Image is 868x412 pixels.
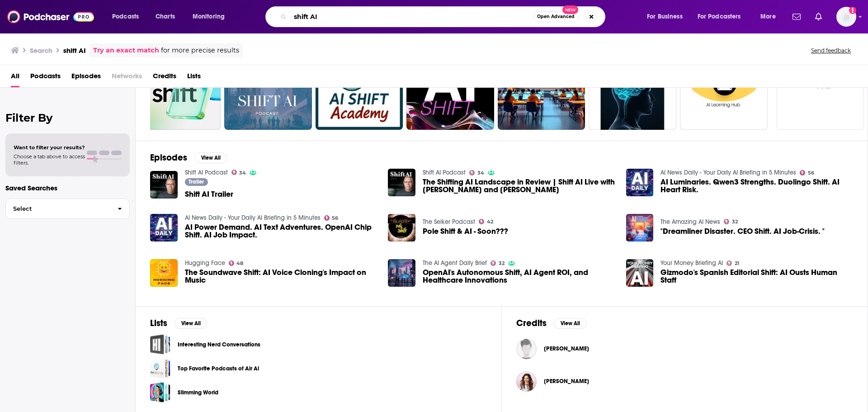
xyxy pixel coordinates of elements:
[735,261,739,265] span: 21
[185,223,377,239] a: AI Power Demand. AI Text Adventures. OpenAI Chip Shift. AI Job Impact.
[150,317,167,329] h2: Lists
[516,317,586,329] a: CreditsView All
[516,371,537,392] img: Angie Griffith
[229,260,244,266] a: 48
[388,169,415,196] img: The Shifting AI Landscape in Review | Shift AI Live with Boaz Ashkenazy and Ashwin Kadaru
[836,7,856,27] button: Show profile menu
[14,144,85,151] span: Want to filter your results?
[626,169,654,196] img: AI Luminaries. Qwen3 Strengths. Duolingo Shift. AI Heart Risk.
[660,169,796,176] a: AI News Daily - Your Daily AI Briefing in 5 Minutes
[537,14,575,19] span: Open Advanced
[808,171,814,175] span: 56
[150,152,227,163] a: EpisodesView All
[178,340,260,350] a: Interesting Nerd Conversations
[11,69,19,87] span: All
[332,216,338,220] span: 56
[836,7,856,27] img: User Profile
[93,45,159,56] a: Try an exact match
[800,170,814,175] a: 56
[836,7,856,27] span: Logged in as eseto
[185,269,377,284] a: The Soundwave Shift: AI Voice Cloning's Impact on Music
[469,170,484,175] a: 34
[150,214,178,242] img: AI Power Demand. AI Text Adventures. OpenAI Chip Shift. AI Job Impact.
[274,6,614,27] div: Search podcasts, credits, & more...
[186,9,236,24] button: open menu
[754,9,787,24] button: open menu
[544,345,589,352] span: [PERSON_NAME]
[789,9,804,24] a: Show notifications dropdown
[544,378,589,385] span: [PERSON_NAME]
[479,219,493,224] a: 42
[236,261,243,265] span: 48
[5,111,130,124] h2: Filter By
[626,214,654,242] a: "Dreamliner Disaster. CEO Shift. AI Job-Crisis. "
[516,317,547,329] h2: Credits
[185,190,233,198] span: Shift AI Trailer
[187,69,201,87] a: Lists
[849,7,856,14] svg: Add a profile image
[423,218,475,226] a: The Seiker Podcast
[5,199,130,219] button: Select
[641,9,694,24] button: open menu
[153,69,176,87] a: Credits
[14,153,85,166] span: Choose a tab above to access filters.
[150,171,178,199] a: Shift AI Trailer
[423,259,487,267] a: The AI Agent Daily Brief
[544,345,589,352] a: Emmeline Chandes
[112,69,142,87] span: Networks
[231,170,246,175] a: 34
[71,69,101,87] a: Episodes
[647,10,683,23] span: For Business
[554,318,586,329] button: View All
[808,47,854,54] button: Send feedback
[189,179,204,185] span: Trailer
[150,358,170,379] a: Top Favorite Podcasts of Air Ai
[30,69,61,87] a: Podcasts
[660,259,723,267] a: Your Money Briefing AI
[698,10,741,23] span: For Podcasters
[63,46,86,55] h3: shift AI
[185,214,321,222] a: AI News Daily - Your Daily AI Briefing in 5 Minutes
[178,364,259,374] a: Top Favorite Podcasts of Air Ai
[724,219,738,224] a: 32
[150,259,178,287] img: The Soundwave Shift: AI Voice Cloning's Impact on Music
[516,367,853,396] button: Angie GriffithAngie Griffith
[112,10,139,23] span: Podcasts
[660,269,853,284] a: Gizmodo's Spanish Editorial Shift: AI Ousts Human Staff
[388,259,415,287] img: OpenAI's Autonomous Shift, AI Agent ROI, and Healthcare Innovations
[106,9,151,24] button: open menu
[5,184,130,192] p: Saved Searches
[660,178,853,194] a: AI Luminaries. Qwen3 Strengths. Duolingo Shift. AI Heart Risk.
[150,382,170,403] a: Slimming World
[626,259,654,287] img: Gizmodo's Spanish Editorial Shift: AI Ousts Human Staff
[660,227,825,235] span: "Dreamliner Disaster. CEO Shift. AI Job-Crisis. "
[544,378,589,385] a: Angie Griffith
[533,11,579,22] button: Open AdvancedNew
[423,269,615,284] a: OpenAI's Autonomous Shift, AI Agent ROI, and Healthcare Innovations
[811,9,826,24] a: Show notifications dropdown
[194,152,227,163] button: View All
[388,214,415,242] img: Pole Shift & AI - Soon???
[30,46,52,55] h3: Search
[499,261,505,265] span: 32
[185,169,228,176] a: Shift AI Podcast
[423,227,508,235] span: Pole Shift & AI - Soon???
[193,10,225,23] span: Monitoring
[491,260,505,266] a: 32
[692,9,754,24] button: open menu
[150,334,170,355] a: Interesting Nerd Conversations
